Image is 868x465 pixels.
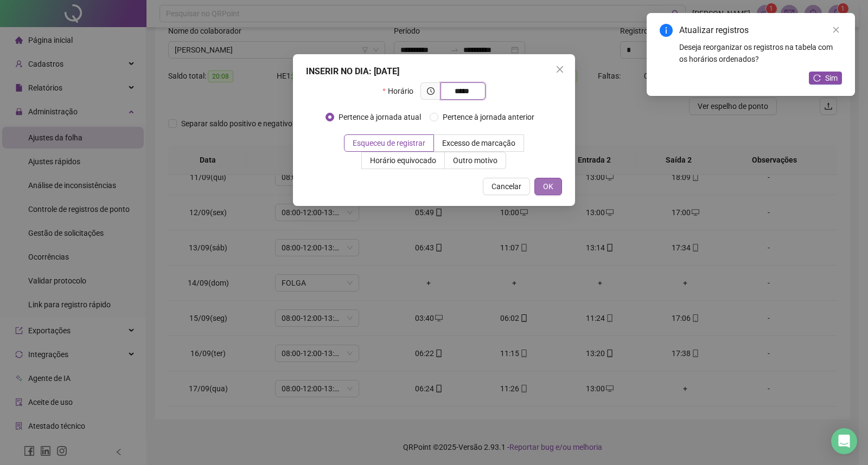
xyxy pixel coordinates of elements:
[830,24,842,36] a: Close
[334,111,425,123] span: Pertence à jornada atual
[427,87,435,95] span: clock-circle
[679,24,842,37] div: Atualizar registros
[825,72,838,84] span: Sim
[809,72,842,85] button: Sim
[551,61,569,78] button: Close
[382,82,420,100] label: Horário
[483,178,530,195] button: Cancelar
[543,180,553,192] span: OK
[660,24,673,37] span: info-circle
[556,65,564,74] span: close
[306,65,562,78] div: INSERIR NO DIA : [DATE]
[832,26,840,34] span: close
[534,178,562,195] button: OK
[831,428,857,454] div: Open Intercom Messenger
[453,156,497,165] span: Outro motivo
[442,139,515,147] span: Excesso de marcação
[492,180,521,192] span: Cancelar
[438,111,539,123] span: Pertence à jornada anterior
[353,139,425,147] span: Esqueceu de registrar
[679,41,842,65] div: Deseja reorganizar os registros na tabela com os horários ordenados?
[813,74,821,82] span: reload
[370,156,436,165] span: Horário equivocado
